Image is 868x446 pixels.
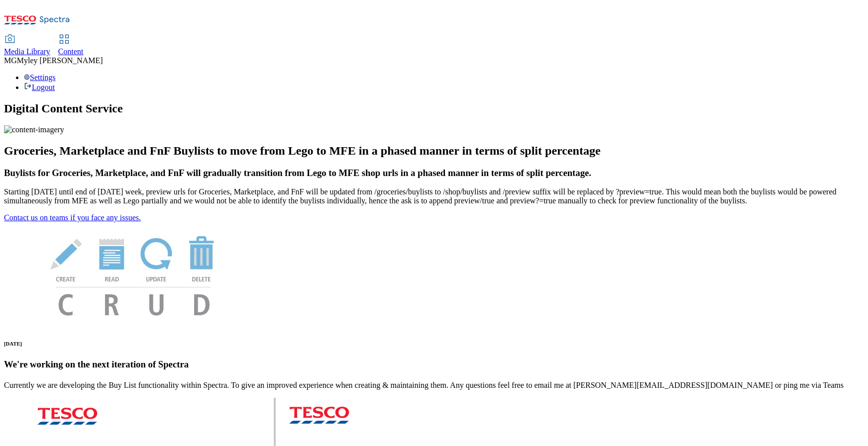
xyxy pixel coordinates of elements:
[17,56,103,65] span: Myley [PERSON_NAME]
[4,359,864,370] h3: We're working on the next iteration of Spectra
[4,341,864,347] h6: [DATE]
[4,35,50,56] a: Media Library
[4,222,263,326] img: News Image
[24,83,55,91] a: Logout
[4,125,64,134] img: content-imagery
[4,47,50,56] span: Media Library
[4,144,864,158] h2: Groceries, Marketplace and FnF Buylists to move from Lego to MFE in a phased manner in terms of s...
[4,187,864,205] p: Starting [DATE] until end of [DATE] week, preview urls for Groceries, Marketplace, and FnF will b...
[4,213,141,222] a: Contact us on teams if you face any issues.
[58,35,84,56] a: Content
[4,56,17,65] span: MG
[4,381,864,390] p: Currently we are developing the Buy List functionality within Spectra. To give an improved experi...
[4,168,864,178] h3: Buylists for Groceries, Marketplace, and FnF will gradually transition from Lego to MFE shop urls...
[24,73,56,82] a: Settings
[4,102,864,115] h1: Digital Content Service
[58,47,84,56] span: Content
